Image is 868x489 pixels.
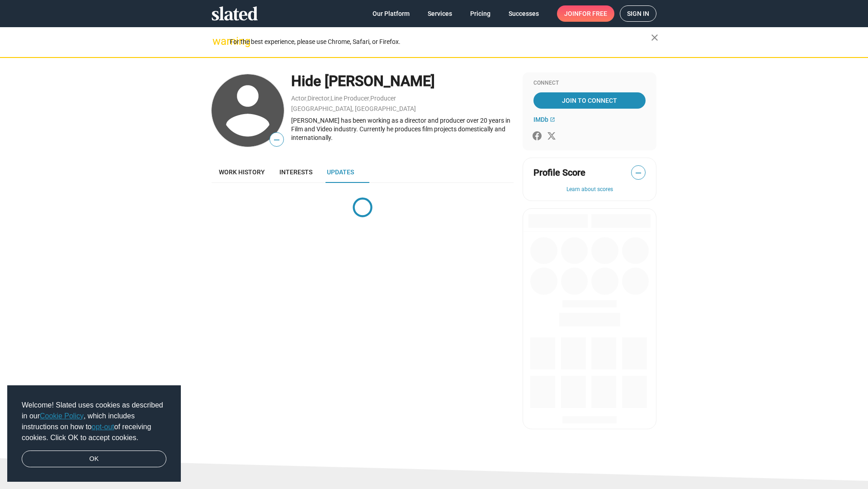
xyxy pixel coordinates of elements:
a: dismiss cookie message [22,451,166,468]
a: IMDb [533,116,555,123]
a: Successes [501,5,546,22]
a: opt-out [92,423,114,431]
span: — [270,134,283,146]
a: Line Producer [330,95,369,102]
span: Our Platform [373,5,410,22]
mat-icon: open_in_new [550,117,555,122]
div: Connect [533,80,646,87]
span: , [307,96,307,101]
span: , [369,96,370,101]
span: IMDb [533,116,548,123]
span: Successes [509,5,539,22]
a: Director [307,95,330,102]
a: [GEOGRAPHIC_DATA], [GEOGRAPHIC_DATA] [291,105,416,112]
span: Services [428,5,452,22]
div: cookieconsent [7,385,181,482]
div: [PERSON_NAME] has been working as a director and producer over 20 years in Film and Video industr... [291,116,514,142]
span: Pricing [470,5,491,22]
button: Learn about scores [533,186,646,193]
span: Interests [279,168,312,176]
a: Pricing [463,5,498,22]
span: , [330,96,330,101]
a: Producer [370,95,396,102]
span: — [632,167,645,179]
span: Profile Score [533,167,585,179]
span: Welcome! Slated uses cookies as described in our , which includes instructions on how to of recei... [22,400,166,443]
mat-icon: close [649,32,660,43]
span: Join [564,5,607,22]
span: Work history [219,168,265,176]
mat-icon: warning [212,36,223,47]
a: Updates [320,161,361,183]
span: Join To Connect [535,92,644,109]
span: Sign in [627,6,649,21]
div: For the best experience, please use Chrome, Safari, or Firefox. [230,36,651,48]
a: Sign in [620,5,656,22]
span: for free [579,5,607,22]
div: Hide [PERSON_NAME] [291,72,514,91]
a: Cookie Policy [40,412,84,420]
span: Updates [327,168,354,176]
a: Join To Connect [533,92,646,109]
a: Services [420,5,459,22]
a: Actor [291,95,307,102]
a: Joinfor free [557,5,614,22]
a: Our Platform [365,5,417,22]
a: Interests [272,161,320,183]
a: Work history [212,161,272,183]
